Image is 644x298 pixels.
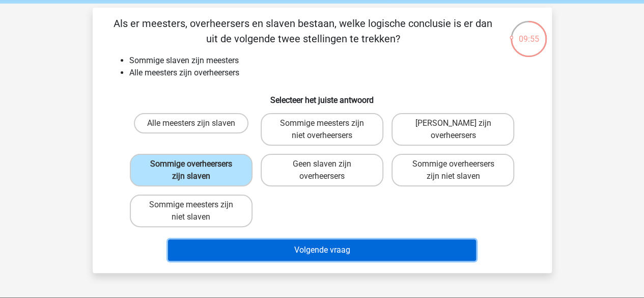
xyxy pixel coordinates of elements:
[261,113,383,146] label: Sommige meesters zijn niet overheersers
[130,154,253,186] label: Sommige overheersers zijn slaven
[109,87,536,105] h6: Selecteer het juiste antwoord
[391,113,514,146] label: [PERSON_NAME] zijn overheersers
[391,154,514,186] label: Sommige overheersers zijn niet slaven
[261,154,383,186] label: Geen slaven zijn overheersers
[168,239,476,261] button: Volgende vraag
[129,67,536,79] li: Alle meesters zijn overheersers
[129,55,536,67] li: Sommige slaven zijn meesters
[130,195,253,227] label: Sommige meesters zijn niet slaven
[134,113,248,133] label: Alle meesters zijn slaven
[510,20,548,45] div: 09:55
[109,16,497,46] p: Als er meesters, overheersers en slaven bestaan, welke logische conclusie is er dan uit de volgen...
